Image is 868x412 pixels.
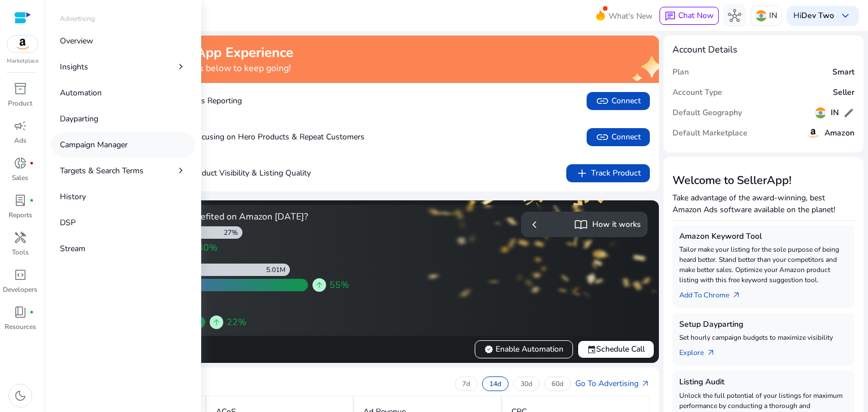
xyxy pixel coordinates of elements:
p: Reports [8,210,32,220]
div: 27% [224,228,242,237]
p: Developers [3,284,37,295]
span: inventory_2 [14,82,27,95]
img: amazon.svg [806,126,820,140]
span: Track Product [575,166,641,180]
h5: How it works [592,220,641,230]
span: donut_small [14,156,27,170]
p: 60d [552,379,563,388]
p: Automation [60,87,102,99]
h5: Default Geography [672,108,742,118]
span: chevron_right [175,61,186,72]
span: arrow_outward [706,348,715,357]
p: Insights [60,61,88,73]
span: What's New [609,6,653,26]
button: hub [723,5,746,27]
span: link [596,130,609,144]
span: fiber_manual_record [29,310,34,314]
span: arrow_outward [641,379,650,388]
p: Stream [60,243,85,255]
h5: Setup Dayparting [679,320,848,330]
p: Boost Sales by Focusing on Hero Products & Repeat Customers [79,131,364,143]
h5: Listing Audit [679,378,848,387]
p: Tailor make your listing for the sole purpose of being heard better. Stand better than your compe... [679,244,848,285]
img: in.svg [815,107,826,119]
p: Sales [12,173,28,183]
p: Set hourly campaign budgets to maximize visibility [679,332,848,343]
button: addTrack Product [566,164,650,182]
p: 30d [520,379,532,388]
span: lab_profile [14,194,27,207]
h5: Account Type [672,88,722,98]
p: Marketplace [7,57,38,65]
p: Targets & Search Terms [60,165,144,177]
span: 22% [227,315,246,329]
span: 55% [329,278,349,292]
h4: Account Details [672,45,737,55]
h5: Amazon [824,129,854,138]
p: 14d [489,379,501,388]
span: fiber_manual_record [29,161,34,165]
button: verifiedEnable Automation [475,340,573,358]
p: 7d [462,379,470,388]
span: 30% [198,241,218,255]
h5: IN [831,108,839,118]
button: linkConnect [587,92,650,110]
p: Dayparting [60,113,98,125]
span: chat [665,11,676,22]
span: arrow_outward [732,291,741,300]
span: event [587,345,596,354]
span: campaign [14,119,27,133]
p: History [60,191,86,203]
button: chatChat Now [659,7,719,25]
a: Explorearrow_outward [679,343,724,358]
span: handyman [14,231,27,244]
span: edit [843,107,854,119]
p: DSP [60,217,76,229]
p: Tools [12,247,29,257]
span: chevron_left [528,218,541,231]
span: arrow_upward [315,280,324,290]
h5: Default Marketplace [672,129,748,138]
h5: Plan [672,68,689,77]
span: book_4 [14,305,27,319]
span: fiber_manual_record [29,198,34,203]
p: Take advantage of the award-winning, best Amazon Ads software available on the planet! [672,192,854,216]
span: arrow_upward [212,318,221,327]
h5: Smart [832,68,854,77]
a: Go To Advertisingarrow_outward [575,378,650,389]
p: Overview [60,35,93,47]
span: Schedule Call [587,343,645,355]
p: Campaign Manager [60,139,128,151]
img: in.svg [756,10,767,21]
h3: Welcome to SellerApp! [672,174,854,187]
button: linkConnect [587,128,650,146]
span: keyboard_arrow_down [839,9,852,23]
span: add [575,166,589,180]
button: eventSchedule Call [578,340,654,358]
span: hub [728,9,741,23]
a: Add To Chrome [679,285,750,301]
span: dark_mode [14,389,27,402]
h4: How Smart Automation users benefited on Amazon [DATE]? [61,212,350,222]
p: Hi [793,12,834,20]
p: Resources [5,322,36,332]
p: Advertising [60,14,95,24]
img: amazon.svg [7,36,38,52]
h5: Amazon Keyword Tool [679,232,848,242]
h5: Seller [833,88,854,98]
p: Ads [14,135,27,146]
p: Product [8,98,32,108]
p: IN [769,6,777,25]
div: 5.01M [266,265,290,274]
span: verified [484,345,493,354]
span: Enable Automation [484,343,563,355]
span: Connect [596,130,641,144]
span: Connect [596,94,641,108]
span: Chat Now [678,10,714,21]
span: link [596,94,609,108]
span: code_blocks [14,268,27,282]
b: Dev Two [801,10,834,21]
span: import_contacts [574,218,588,231]
span: chevron_right [175,165,186,176]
